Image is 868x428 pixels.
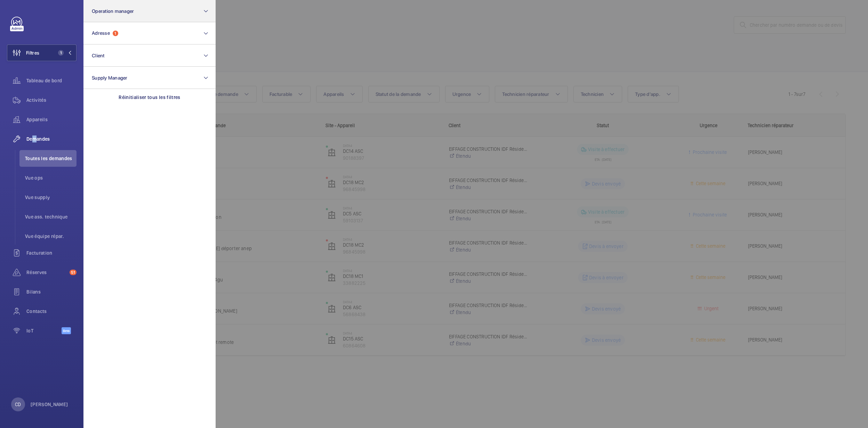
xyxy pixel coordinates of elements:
span: Demandes [26,135,77,142]
span: Beta [62,327,71,334]
span: Tableau de bord [26,77,77,84]
span: IoT [26,327,62,334]
span: Vue supply [25,194,77,201]
span: Contacts [26,308,77,315]
span: Facturation [26,249,77,256]
span: Réserves [26,269,67,276]
span: Toutes les demandes [25,155,77,162]
span: Bilans [26,288,77,295]
span: Activités [26,97,77,104]
p: [PERSON_NAME] [31,401,68,408]
span: 1 [58,50,64,56]
span: Vue ass. technique [25,213,77,220]
span: Vue ops [25,174,77,181]
p: CD [15,401,21,408]
span: 51 [70,270,77,275]
span: Appareils [26,116,77,123]
button: Filtres1 [7,44,77,61]
span: Filtres [26,49,39,56]
span: Vue équipe répar. [25,233,77,240]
